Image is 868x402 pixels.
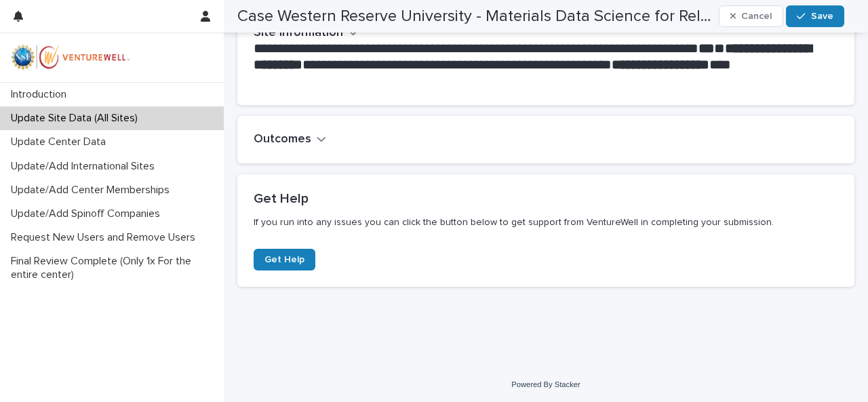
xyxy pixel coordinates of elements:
[811,12,833,21] span: Save
[5,184,180,197] p: Update/Add Center Memberships
[11,44,130,71] img: mWhVGmOKROS2pZaMU8FQ
[254,26,358,41] button: Site Information
[254,26,343,41] h2: Site Information
[5,255,224,281] p: Final Review Complete (Only 1x For the entire center)
[5,88,77,101] p: Introduction
[5,160,165,173] p: Update/Add International Sites
[254,132,326,147] button: Outcomes
[254,216,838,228] p: If you run into any issues you can click the button below to get support from VentureWell in comp...
[786,5,844,27] button: Save
[741,12,772,21] span: Cancel
[254,190,838,207] h2: Get Help
[264,255,304,264] span: Get Help
[5,112,149,125] p: Update Site Data (All Sites)
[5,136,117,148] p: Update Center Data
[5,207,171,220] p: Update/Add Spinoff Companies
[511,380,580,388] a: Powered By Stacker
[5,231,206,244] p: Request New Users and Remove Users
[719,5,784,27] button: Cancel
[254,249,315,270] a: Get Help
[237,7,713,26] h2: Case Western Reserve University - Materials Data Science for Reliability and Degradation, FY2024-...
[254,132,311,147] h2: Outcomes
